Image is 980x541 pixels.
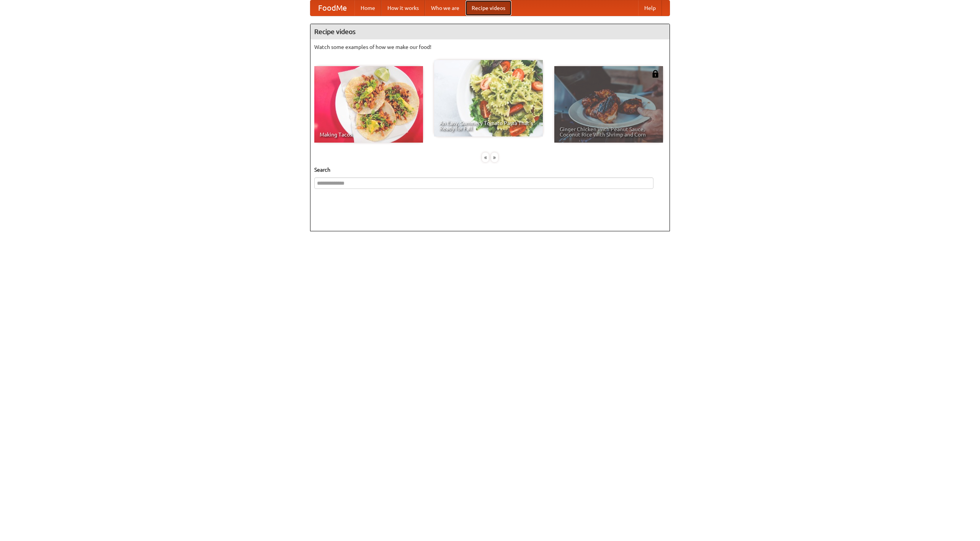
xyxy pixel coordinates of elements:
a: FoodMe [310,0,354,16]
a: Recipe videos [465,0,511,16]
div: « [482,153,489,162]
a: Who we are [425,0,465,16]
a: Help [638,0,662,16]
a: Making Tacos [314,66,423,143]
div: » [491,153,498,162]
a: Home [354,0,381,16]
p: Watch some examples of how we make our food! [314,43,666,51]
a: An Easy, Summery Tomato Pasta That's Ready for Fall [434,60,543,136]
a: How it works [381,0,425,16]
span: Making Tacos [320,132,418,137]
img: 483408.png [652,70,659,78]
h4: Recipe videos [310,24,670,39]
span: An Easy, Summery Tomato Pasta That's Ready for Fall [439,120,537,131]
h5: Search [314,166,666,174]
